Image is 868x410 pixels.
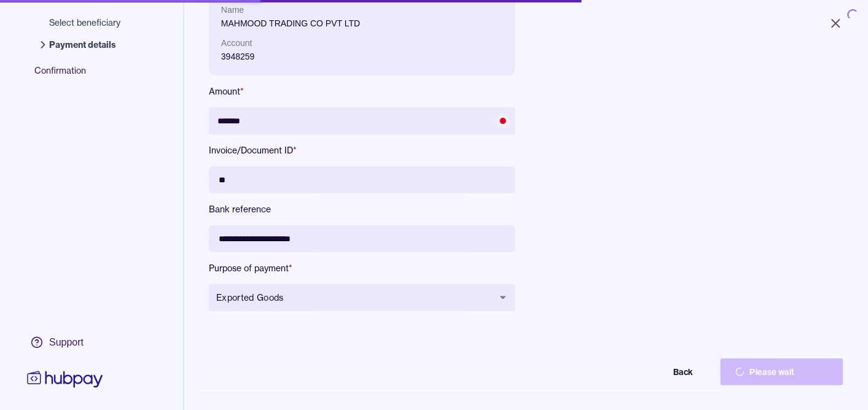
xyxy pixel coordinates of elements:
p: Account [221,36,503,50]
span: Confirmation [34,64,133,87]
span: Select beneficiary [49,17,120,29]
button: Close [814,10,858,37]
label: Invoice/Document ID [209,144,515,157]
div: Support [49,336,84,349]
a: Support [25,330,106,355]
label: Amount [209,85,515,98]
p: MAHMOOD TRADING CO PVT LTD [221,17,503,30]
label: Bank reference [209,203,515,215]
p: 3948259 [221,50,503,63]
button: Back [585,358,708,385]
label: Purpose of payment [209,262,515,274]
span: Payment details [49,39,120,51]
span: Exported Goods [216,292,493,304]
p: Name [221,3,503,17]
